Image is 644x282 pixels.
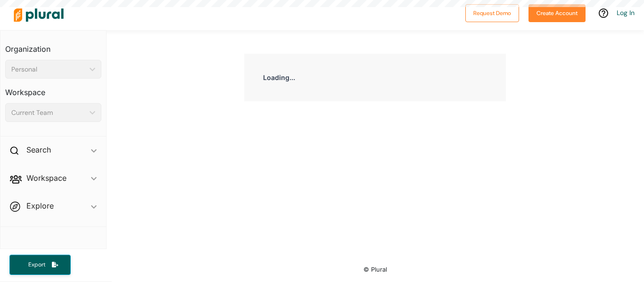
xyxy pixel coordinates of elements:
[26,145,51,155] h2: Search
[528,4,586,22] button: Create Account
[5,79,101,99] h3: Workspace
[11,108,86,118] div: Current Team
[5,35,101,56] h3: Organization
[465,8,519,17] a: Request Demo
[22,261,52,269] span: Export
[528,8,586,17] a: Create Account
[465,4,519,22] button: Request Demo
[244,54,506,101] div: Loading...
[11,64,86,74] div: Personal
[617,8,635,17] a: Log In
[363,266,387,273] small: © Plural
[9,255,71,275] button: Export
